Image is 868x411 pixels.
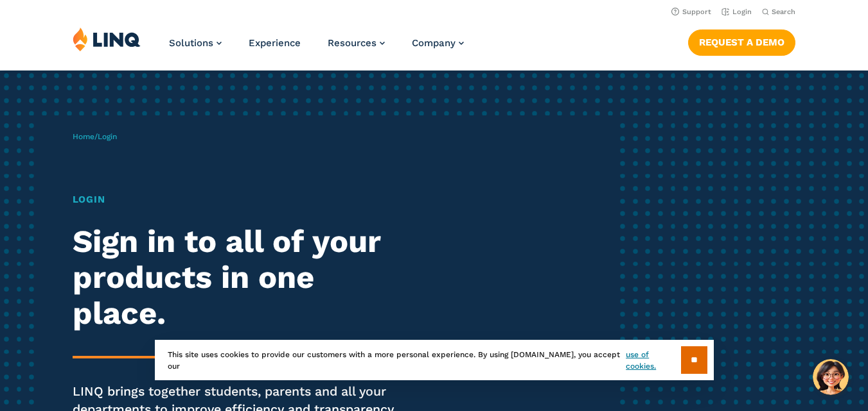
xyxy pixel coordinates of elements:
[73,224,407,331] h2: Sign in to all of your products in one place.
[671,8,711,16] a: Support
[328,37,385,49] a: Resources
[722,8,752,16] a: Login
[412,37,464,49] a: Company
[169,27,464,69] nav: Primary Navigation
[169,37,222,49] a: Solutions
[626,349,680,372] a: use of cookies.
[762,7,795,17] button: Open Search Bar
[688,29,795,55] a: Request a Demo
[73,132,117,141] span: /
[169,37,213,49] span: Solutions
[688,27,795,55] nav: Button Navigation
[412,37,456,49] span: Company
[98,132,117,141] span: Login
[249,37,301,49] a: Experience
[73,132,94,141] a: Home
[155,340,714,380] div: This site uses cookies to provide our customers with a more personal experience. By using [DOMAIN...
[73,192,407,207] h1: Login
[813,359,849,395] button: Hello, have a question? Let’s chat.
[772,8,795,16] span: Search
[73,27,141,51] img: LINQ | K‑12 Software
[328,37,376,49] span: Resources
